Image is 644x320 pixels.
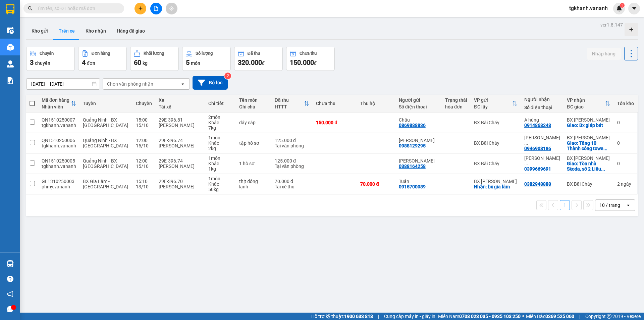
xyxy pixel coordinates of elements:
[111,23,150,39] button: Hàng đã giao
[239,140,268,146] div: tập hồ sơ
[459,314,521,319] strong: 0708 023 035 - 0935 103 250
[6,4,14,14] img: logo-vxr
[166,3,177,14] button: aim
[399,97,438,103] div: Người gửi
[136,158,152,164] div: 12:00
[567,181,610,187] div: BX Bãi Cháy
[7,60,14,67] img: warehouse-icon
[154,6,158,11] span: file-add
[617,140,634,146] div: 0
[344,314,373,319] strong: 1900 633 818
[7,291,13,297] span: notification
[275,158,309,164] div: 125.000 đ
[83,117,128,128] span: Quảng Ninh - BX [GEOGRAPHIC_DATA]
[28,6,33,11] span: search
[567,161,610,172] div: Giao: Tòa nhà Skoda, số 2 Liễu Giai, Ngọc Hà, Hà Nội
[560,200,570,210] button: 1
[38,95,79,112] th: Toggle SortBy
[83,101,129,106] div: Tuyến
[399,179,438,184] div: Tuấn
[275,97,304,103] div: Đã thu
[621,3,623,8] span: 1
[78,47,127,71] button: Đơn hàng4đơn
[474,140,518,146] div: BX Bãi Cháy
[239,104,268,109] div: Ghi chú
[399,158,438,164] div: Vũ Minh Hiếu
[136,184,152,189] div: 13/10
[186,58,190,66] span: 5
[87,60,95,66] span: đơn
[567,104,605,109] div: ĐC giao
[545,314,574,319] strong: 0369 525 060
[631,5,637,11] span: caret-down
[42,179,76,184] div: GL1310250003
[80,23,111,39] button: Kho nhận
[378,313,379,320] span: |
[275,138,309,143] div: 125.000 đ
[384,313,436,320] span: Cung cấp máy in - giấy in:
[526,313,574,320] span: Miền Bắc
[399,123,426,128] div: 0869888836
[7,260,14,267] img: warehouse-icon
[136,179,152,184] div: 15:10
[438,313,521,320] span: Miền Nam
[275,184,309,189] div: Tài xế thu
[311,313,373,320] span: Hỗ trợ kỹ thuật:
[7,306,13,312] span: message
[136,138,152,143] div: 12:00
[290,58,314,66] span: 150.000
[474,184,518,189] div: Nhận: bx gia lâm
[208,187,232,192] div: 50 kg
[107,81,153,87] div: Chọn văn phòng nhận
[275,164,309,169] div: Tại văn phòng
[42,184,76,189] div: phmy.vananh
[42,158,76,164] div: QN1510250005
[136,164,152,169] div: 15/10
[234,47,283,71] button: Đã thu320.000đ
[275,143,309,148] div: Tại văn phòng
[474,104,512,109] div: ĐC lấy
[18,50,61,55] span: a Quang
[42,164,76,169] div: tgkhanh.vananh
[42,97,71,103] div: Mã đơn hàng
[524,105,560,110] div: Số điện thoại
[617,101,634,106] div: Tồn kho
[191,60,200,66] span: món
[248,51,260,56] div: Đã thu
[626,202,631,208] svg: open
[37,5,116,12] input: Tìm tên, số ĐT hoặc mã đơn
[83,179,128,189] span: BX Gia Lâm - [GEOGRAPHIC_DATA]
[143,60,148,66] span: kg
[300,51,317,56] div: Chưa thu
[567,140,610,151] div: Giao: Tầng 10 Thành công tower, dịch vọng hậu, cầu giấy
[130,47,179,71] button: Khối lượng60kg
[208,140,232,146] div: Khác
[208,135,232,140] div: 1 món
[474,120,518,125] div: BX Bãi Cháy
[399,138,438,143] div: Lý công thành
[239,120,268,125] div: dây cáp
[144,51,164,56] div: Khối lượng
[603,146,607,151] span: ...
[7,77,14,84] img: solution-icon
[620,3,625,8] sup: 1
[7,44,14,51] img: warehouse-icon
[134,58,141,66] span: 60
[42,138,76,143] div: QN1510250006
[474,97,512,103] div: VP gửi
[159,138,201,143] div: 29E-396.74
[567,135,610,140] div: BX [PERSON_NAME]
[567,117,610,123] div: BX [PERSON_NAME]
[92,51,110,56] div: Đơn hàng
[208,120,232,125] div: Khác
[136,101,152,106] div: Chuyến
[617,120,634,125] div: 0
[474,179,518,184] div: BX [PERSON_NAME]
[26,23,53,39] button: Kho gửi
[238,58,262,66] span: 320.000
[524,97,560,102] div: Người nhận
[83,138,128,148] span: Quảng Ninh - BX [GEOGRAPHIC_DATA]
[579,313,580,320] span: |
[136,123,152,128] div: 15/10
[399,117,438,123] div: Châu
